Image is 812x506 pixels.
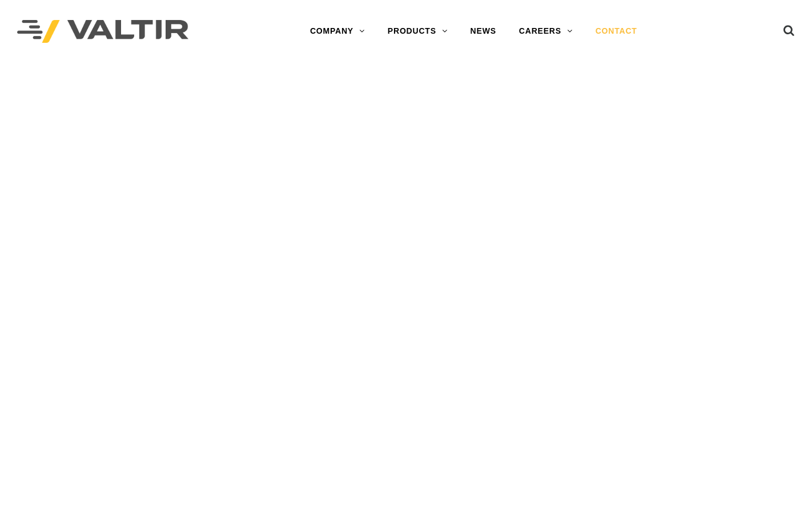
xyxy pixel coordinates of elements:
[17,20,188,43] img: Valtir
[584,20,649,43] a: CONTACT
[299,20,376,43] a: COMPANY
[459,20,508,43] a: NEWS
[376,20,459,43] a: PRODUCTS
[508,20,584,43] a: CAREERS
